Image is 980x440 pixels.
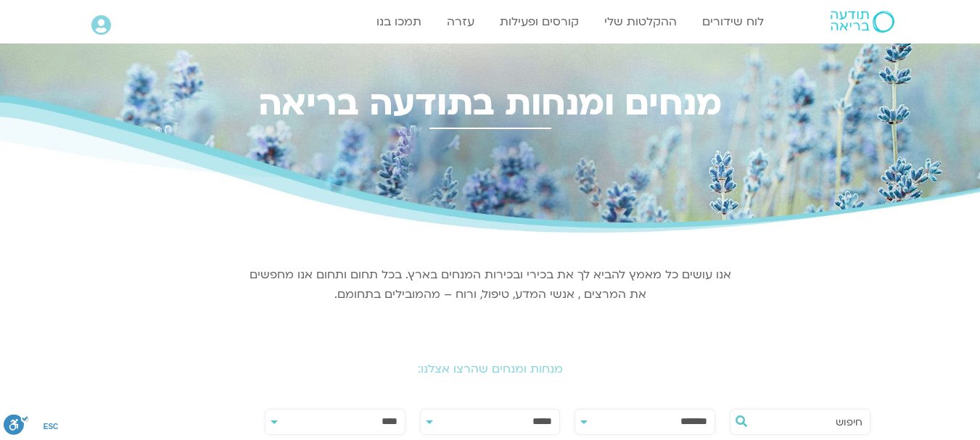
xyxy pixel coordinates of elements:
[831,11,894,33] img: תודעה בריאה
[369,8,429,36] a: תמכו בנו
[597,8,684,36] a: ההקלטות שלי
[752,410,862,434] input: חיפוש
[247,265,733,304] p: אנו עושים כל מאמץ להביא לך את בכירי ובכירות המנחים בארץ. בכל תחום ותחום אנו מחפשים את המרצים , אנ...
[84,83,897,123] h2: מנחים ומנחות בתודעה בריאה
[493,8,586,36] a: קורסים ופעילות
[695,8,771,36] a: לוח שידורים
[84,362,897,375] h2: מנחות ומנחים שהרצו אצלנו:
[440,8,482,36] a: עזרה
